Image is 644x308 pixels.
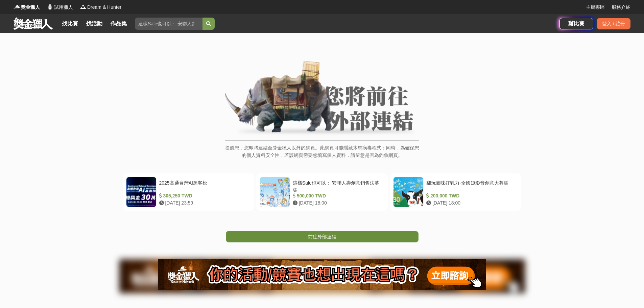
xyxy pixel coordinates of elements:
a: 前往外部連結 [226,231,419,242]
img: Logo [14,3,20,10]
a: 主辦專區 [586,4,605,11]
a: 這樣Sale也可以： 安聯人壽創意銷售法募集 500,000 TWD [DATE] 18:00 [256,173,388,211]
input: 這樣Sale也可以： 安聯人壽創意銷售法募集 [135,18,202,30]
div: 305,250 TWD [159,192,248,199]
a: 找活動 [84,19,105,28]
div: 200,000 TWD [426,192,515,199]
a: LogoDream & Hunter [80,4,121,11]
span: 獎金獵人 [21,4,40,11]
span: 前往外部連結 [308,234,336,239]
a: 找比賽 [59,19,81,28]
div: 2025高通台灣AI黑客松 [159,180,248,192]
div: [DATE] 18:00 [293,199,382,207]
span: 試用獵人 [54,4,73,11]
div: 這樣Sale也可以： 安聯人壽創意銷售法募集 [293,180,382,192]
a: 服務介紹 [612,4,630,11]
p: 提醒您，您即將連結至獎金獵人以外的網頁。此網頁可能隱藏木馬病毒程式；同時，為確保您的個人資料安全性，若該網頁需要您填寫個人資料，請留意是否為釣魚網頁。 [225,144,419,166]
div: 登入 / 註冊 [597,18,630,29]
img: Logo [47,3,53,10]
a: 辦比賽 [559,18,593,29]
div: [DATE] 23:59 [159,199,248,207]
div: 翻玩臺味好乳力-全國短影音創意大募集 [426,180,515,192]
img: Logo [80,3,87,10]
div: 500,000 TWD [293,192,382,199]
img: 905fc34d-8193-4fb2-a793-270a69788fd0.png [158,259,486,290]
span: Dream & Hunter [87,4,121,11]
a: Logo試用獵人 [47,4,73,11]
div: [DATE] 18:00 [426,199,515,207]
a: 2025高通台灣AI黑客松 305,250 TWD [DATE] 23:59 [123,173,254,211]
a: 翻玩臺味好乳力-全國短影音創意大募集 200,000 TWD [DATE] 18:00 [390,173,521,211]
a: Logo獎金獵人 [14,4,40,11]
img: External Link Banner [225,61,419,137]
a: 作品集 [108,19,129,28]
